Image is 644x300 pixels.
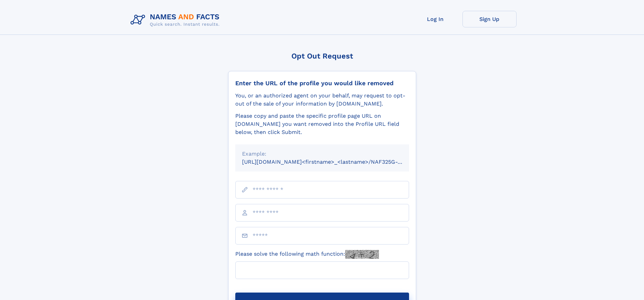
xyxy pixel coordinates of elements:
[235,250,379,259] label: Please solve the following math function:
[242,150,402,158] div: Example:
[235,79,409,87] div: Enter the URL of the profile you would like removed
[235,112,409,136] div: Please copy and paste the specific profile page URL on [DOMAIN_NAME] you want removed into the Pr...
[128,11,225,29] img: Logo Names and Facts
[242,159,422,165] small: [URL][DOMAIN_NAME]<firstname>_<lastname>/NAF325G-xxxxxxxx
[462,11,517,27] a: Sign Up
[408,11,462,27] a: Log In
[228,52,416,60] div: Opt Out Request
[235,92,409,108] div: You, or an authorized agent on your behalf, may request to opt-out of the sale of your informatio...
